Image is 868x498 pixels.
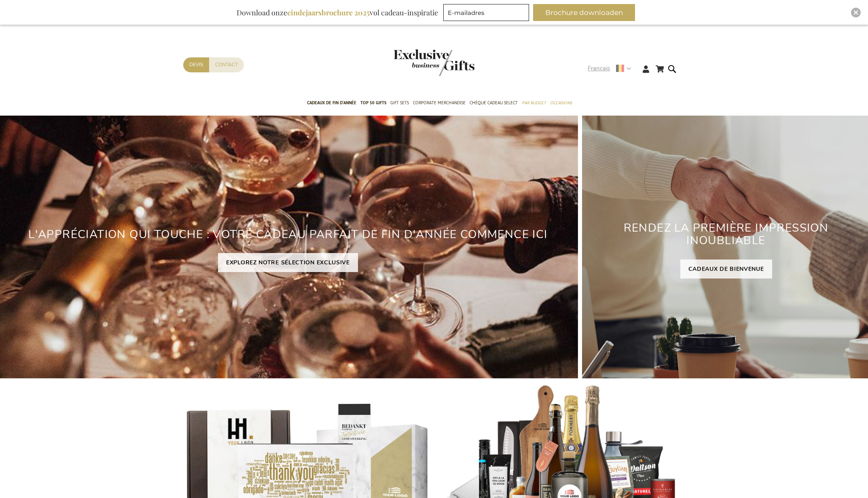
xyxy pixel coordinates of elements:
[394,49,434,76] a: store logo
[522,99,546,107] span: Par budget
[233,4,442,21] div: Download onze vol cadeau-inspiratie
[390,99,409,107] span: Gift Sets
[443,4,529,21] input: E-mailadres
[183,57,209,72] a: Devis
[413,99,466,107] span: Corporate Merchandise
[550,99,572,107] span: Occasions
[307,99,356,107] span: Cadeaux de fin d’année
[588,64,636,73] div: Français
[588,64,610,73] span: Français
[218,253,358,272] a: EXPLOREZ NOTRE SÉLECTION EXCLUSIVE
[360,99,386,107] span: TOP 50 Gifts
[533,4,635,21] button: Brochure downloaden
[209,57,244,72] a: Contact
[851,8,861,17] div: Close
[394,49,474,76] img: Exclusive Business gifts logo
[470,99,518,107] span: Chèque Cadeau Select
[443,4,531,23] form: marketing offers and promotions
[287,8,370,17] b: eindejaarsbrochure 2025
[680,260,772,279] a: CADEAUX DE BIENVENUE
[853,10,858,15] img: Close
